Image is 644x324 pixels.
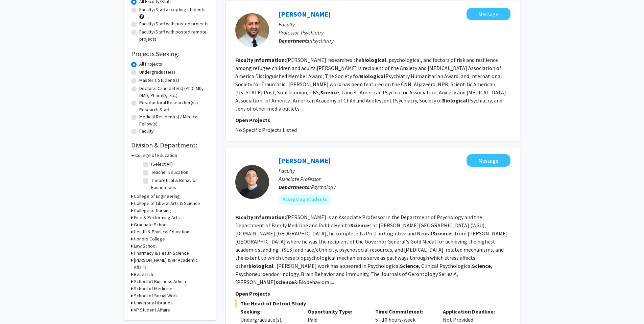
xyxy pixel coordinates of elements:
b: Science [472,262,491,269]
b: Faculty Information: [235,214,286,221]
b: Science [400,262,419,269]
span: The Heart of Detroit Study [235,299,510,307]
iframe: Chat [5,294,29,319]
b: Science [432,230,451,237]
b: Science [320,89,339,96]
b: Biological [360,73,385,79]
b: Departments: [279,37,311,44]
b: biological [361,56,386,63]
h3: Fine & Performing Arts [134,214,180,221]
h3: [PERSON_NAME] & VP Academic Affairs [134,257,209,271]
p: Professor, Psychiatry [279,28,510,37]
h3: College of Education [135,152,177,159]
p: Associate Professor [279,175,510,183]
label: Doctoral Candidate(s) (PhD, MD, DMD, PharmD, etc.) [139,85,209,99]
h2: Division & Department: [131,141,209,149]
h3: School of Social Work [134,292,178,299]
label: (Select All) [151,161,173,168]
a: [PERSON_NAME] [279,10,331,18]
label: Medical Resident(s) / Medical Fellow(s) [139,113,209,128]
h3: College of Nursing [134,207,171,214]
h3: Graduate School [134,221,168,228]
h3: Research [134,271,153,278]
a: [PERSON_NAME] [279,156,331,165]
mat-chip: Accepting Students [279,194,331,205]
p: Faculty [279,20,510,28]
h3: College of Liberal Arts & Science [134,200,200,207]
label: Faculty/Staff accepting students [139,6,206,13]
h3: Pharmacy & Health Science [134,250,189,257]
p: Opportunity Type: [308,307,365,316]
b: Biological [442,97,468,104]
h2: Projects Seeking: [131,50,209,58]
button: Message Samuele Zilioli [467,154,510,167]
button: Message Arash Javanbakht [467,8,510,20]
label: Faculty/Staff with posted projects [139,20,209,27]
label: Teacher Education [151,169,188,176]
span: Psychiatry [311,37,334,44]
p: Faculty [279,167,510,175]
p: Open Projects [235,116,510,124]
label: Faculty [139,128,154,135]
h3: School of Business Admin [134,278,186,285]
h3: Honors College [134,235,165,242]
p: Open Projects [235,290,510,298]
p: Seeking: [240,307,298,316]
p: Application Deadline: [443,307,500,316]
fg-read-more: [PERSON_NAME] is an Associate Professor in the Department of Psychology and the Department of Fam... [235,214,508,285]
label: Theoretical & Behavior Foundations [151,177,207,191]
b: Science [350,222,369,229]
span: Psychology [311,184,336,190]
b: Departments: [279,184,311,190]
h3: School of Medicine [134,285,172,292]
label: Undergraduate(s) [139,69,175,76]
p: Time Commitment: [375,307,433,316]
b: science [276,279,294,285]
h3: VP Student Affairs [134,306,170,314]
h3: College of Engineering [134,193,180,200]
fg-read-more: [PERSON_NAME] researches the , psychological, and factors of risk and resilience among refugee ch... [235,56,506,112]
h3: Health & Physical Education [134,228,189,235]
label: Postdoctoral Researcher(s) / Research Staff [139,99,209,113]
label: Faculty/Staff with posted remote projects [139,28,209,43]
label: All Projects [139,61,162,68]
b: Faculty Information: [235,56,286,63]
b: biological [248,262,273,269]
h3: Law School [134,242,157,250]
span: No Specific Projects Listed [235,126,297,133]
h3: University Libraries [134,299,173,306]
label: Master's Student(s) [139,77,179,84]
